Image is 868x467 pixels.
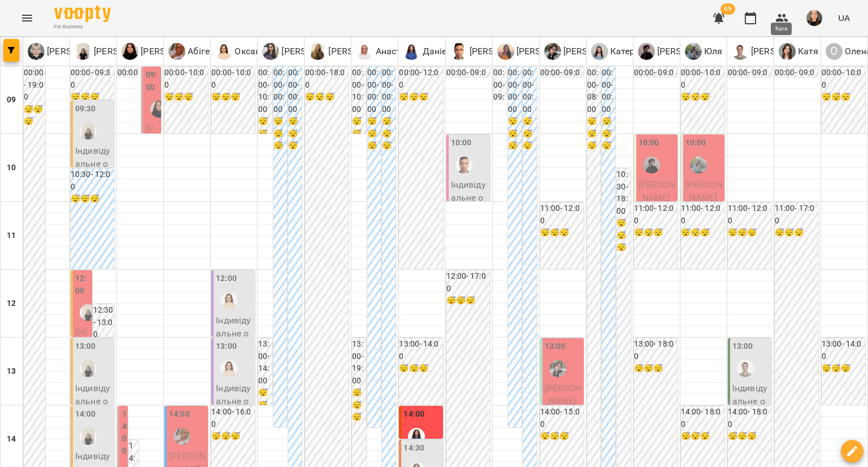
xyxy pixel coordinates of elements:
p: Індивідуальне онлайн заняття 50 хв рівні А1-В1 - [PERSON_NAME] [451,178,488,298]
h6: 😴😴😴 [446,295,490,307]
a: М [PERSON_NAME] [450,43,538,60]
img: К [779,43,796,60]
div: Аліса [638,43,726,60]
a: Д Даніела [403,43,457,60]
div: Даніела [403,43,457,60]
h6: 09 [7,94,16,106]
div: Каріна [497,43,585,60]
p: Даніела [420,45,457,58]
h6: 😴😴😴 [508,115,522,152]
a: Ж [PERSON_NAME] [75,43,162,60]
h6: 😴😴😴 [634,362,678,375]
div: Оксана [220,292,237,309]
h6: 13:00 - 14:00 [258,338,272,387]
div: Єлизавета [28,43,115,60]
a: К [PERSON_NAME] [497,43,585,60]
label: 10:00 [639,137,659,149]
a: Ю [PERSON_NAME] [262,43,350,60]
button: UA [834,7,854,28]
h6: 00:00 - 00:00 [367,67,381,115]
img: Жюлі [80,360,97,377]
label: 13:00 [545,340,566,353]
h6: 00:00 - 18:00 [305,67,349,91]
img: О [215,43,232,60]
div: Микита [544,43,632,60]
img: Андрій [737,360,754,377]
h6: 13:00 - 14:00 [822,338,865,362]
h6: 😴😴😴 [617,217,630,254]
h6: 11:00 - 12:00 [728,202,771,227]
div: Даніела [408,428,425,445]
label: 12:00 [75,273,90,297]
h6: 14:00 - 15:00 [540,406,584,430]
h6: 12 [7,297,16,310]
span: [PERSON_NAME] [545,383,581,407]
h6: 00:00 - 10:00 [681,67,724,91]
label: 10:00 [451,137,472,149]
h6: 11:00 - 12:00 [540,202,584,227]
img: К [497,43,514,60]
img: Є [28,43,45,60]
h6: 00:00 - 00:00 [508,67,522,115]
img: А [732,43,749,60]
p: Катя [796,45,819,58]
h6: 😴😴😴 [164,91,208,103]
p: Оксана [232,45,266,58]
img: Аліса [643,157,660,174]
h6: 00:00 - 10:00 [258,67,272,115]
label: 13:00 [732,340,753,353]
img: Voopty Logo [54,6,111,22]
img: Жюлі [80,123,97,140]
h6: 00:00 - 09:00 [634,67,678,91]
p: [PERSON_NAME] [45,45,115,58]
div: Жюлі [75,43,162,60]
a: А Анастасія [356,43,418,60]
div: Жюлі [80,304,97,321]
label: 13:00 [216,340,237,353]
div: Оксана [220,360,237,377]
span: 69 [721,3,735,15]
img: Микита [549,360,566,377]
h6: 😴😴😴 [822,91,865,103]
h6: 00:00 - 10:00 [822,67,865,91]
h6: 00:00 - 09:00 [728,67,771,91]
p: Індивідуальне онлайн заняття 50 хв рівні А1-В1 - [PERSON_NAME] [216,314,253,434]
h6: 😴😴😴 [681,91,724,103]
h6: 😴😴😴 [211,91,255,103]
div: Юлія [262,43,350,60]
h6: 😴😴😴 [822,362,865,375]
div: Олександра [121,43,209,60]
h6: 11:00 - 12:00 [681,202,724,227]
p: [PERSON_NAME] [561,45,632,58]
a: К Катерина [591,43,650,60]
h6: 😴😴😴 [681,227,724,239]
h6: 00:00 - 00:00 [274,67,287,115]
a: М [PERSON_NAME] [309,43,397,60]
span: [PERSON_NAME] [75,327,89,404]
img: М [309,43,326,60]
label: 09:30 [75,103,96,115]
a: Ю Юля [685,43,723,60]
div: Юля [685,43,723,60]
h6: 12:30 - 13:00 [93,304,115,341]
p: Анастасія [373,45,418,58]
div: Марина [309,43,397,60]
div: Оксана [215,43,266,60]
h6: 😴😴😴 [399,362,442,375]
h6: 😴😴😴 [258,387,272,423]
span: For Business [54,23,111,31]
h6: 😴😴😴 [602,115,615,152]
label: 14:00 [403,408,424,421]
label: 14:00 [169,408,190,421]
img: Михайло [455,157,472,174]
a: К Катя [779,43,819,60]
label: 09:00 [146,69,159,93]
p: [PERSON_NAME] [467,45,538,58]
p: Абігейл [185,45,220,58]
label: 14:30 [403,442,424,455]
p: [PERSON_NAME] [138,45,209,58]
img: 07686a9793963d6b74447e7664111bec.jpg [806,10,822,26]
